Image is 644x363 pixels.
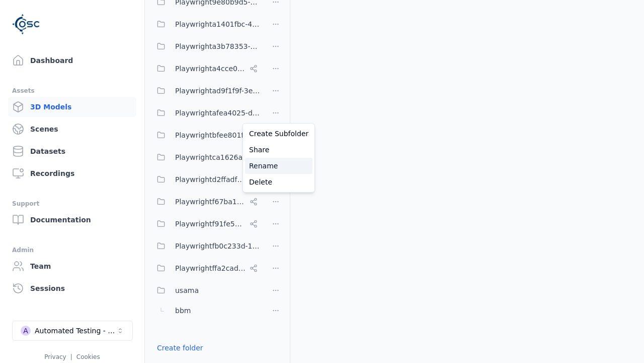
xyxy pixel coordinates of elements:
a: Create Subfolder [245,126,312,142]
a: Rename [245,158,312,174]
a: Share [245,142,312,158]
a: Delete [245,174,312,190]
